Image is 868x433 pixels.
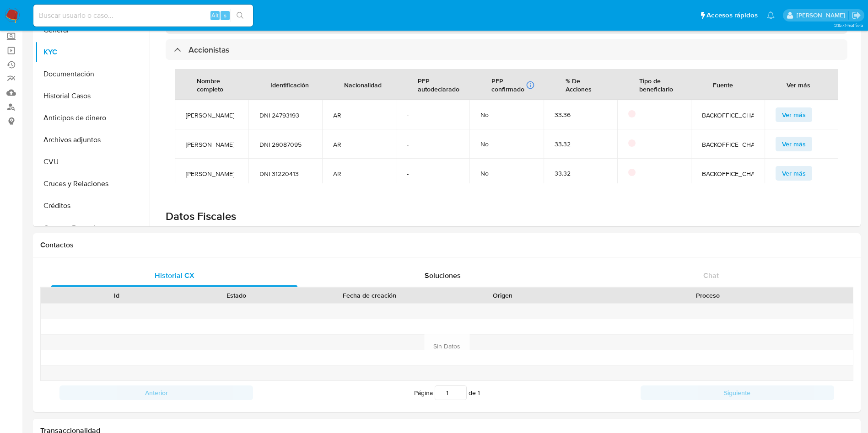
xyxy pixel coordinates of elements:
button: Siguiente [641,385,834,400]
div: Fuente [702,74,744,96]
div: Identificación [259,74,320,96]
input: Buscar usuario o caso... [33,10,253,21]
button: Ver más [776,107,812,122]
button: CVU [35,151,150,173]
h1: Datos Fiscales [166,209,847,223]
button: Anticipos de dinero [35,107,150,129]
span: Alt [211,11,219,20]
span: [PERSON_NAME] [186,111,237,119]
button: Historial Casos [35,85,150,107]
span: Ver más [782,167,806,180]
div: PEP confirmado [491,77,534,93]
span: DNI 26087095 [259,140,311,149]
div: Fecha de creación [303,291,437,300]
span: Soluciones [425,270,461,281]
span: Chat [703,270,719,281]
button: Ver más [776,137,812,151]
span: DNI 31220413 [259,170,311,178]
div: PEP autodeclarado [407,69,470,100]
span: AR [333,111,385,119]
h1: Contactos [40,241,853,250]
span: BACKOFFICE_CHALLENGE [702,140,754,149]
div: Accionistas [166,39,847,60]
span: BACKOFFICE_CHALLENGE [702,111,754,119]
div: Tipo de beneficiario [628,69,684,100]
span: BACKOFFICE_CHALLENGE [702,170,754,178]
span: 3.157.1-hotfix-5 [834,21,863,29]
span: DNI 24793193 [259,111,311,119]
div: Proceso [569,291,846,300]
span: Ver más [782,108,806,121]
button: Archivos adjuntos [35,129,150,151]
div: Id [63,291,170,300]
div: 33.32 [555,169,606,177]
div: % De Acciones [555,69,606,100]
button: Cruces y Relaciones [35,173,150,195]
span: Ver más [782,138,806,150]
span: AR [333,140,385,149]
a: Salir [852,11,861,20]
a: Notificaciones [767,11,775,19]
span: s [224,11,226,20]
button: Anterior [59,385,253,400]
button: Créditos [35,195,150,217]
span: - [407,170,458,178]
button: Documentación [35,63,150,85]
div: No [480,169,532,177]
span: - [407,140,458,149]
div: No [480,140,532,148]
div: 33.36 [555,111,606,119]
div: 33.32 [555,140,606,148]
div: No [480,111,532,119]
span: 1 [478,388,480,397]
div: Nacionalidad [333,74,393,96]
span: Accesos rápidos [706,11,758,20]
span: [PERSON_NAME] [186,140,237,149]
span: - [407,111,458,119]
h3: Accionistas [189,45,229,55]
div: Nombre completo [186,69,237,100]
span: AR [333,170,385,178]
span: Historial CX [155,270,194,281]
button: Ver más [776,166,812,181]
div: Origen [449,291,556,300]
div: Ver más [776,74,821,96]
button: search-icon [231,9,249,22]
div: Estado [183,291,290,300]
span: Página de [414,385,480,400]
span: [PERSON_NAME] [186,170,237,178]
button: Cuentas Bancarias [35,217,150,239]
p: gustavo.deseta@mercadolibre.com [797,11,848,20]
button: KYC [35,41,150,63]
